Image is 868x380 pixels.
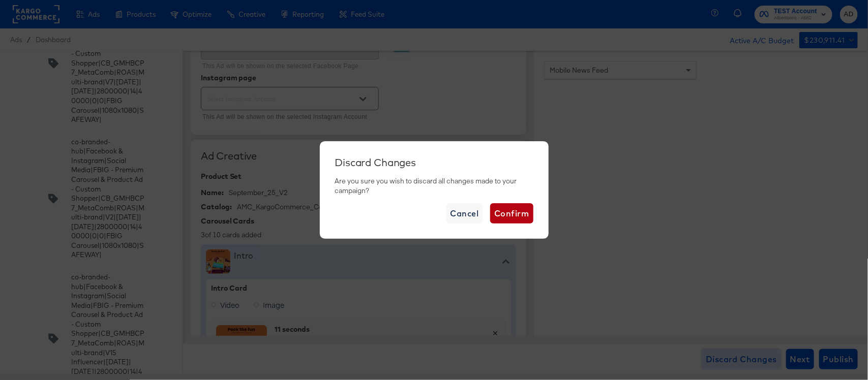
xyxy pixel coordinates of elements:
[335,156,533,169] div: Discard Changes
[335,176,533,195] div: Are you sure you wish to discard all changes made to your campaign?
[446,203,483,224] button: Cancel
[451,206,479,220] span: Cancel
[490,203,533,224] button: Confirm
[494,206,529,220] span: Confirm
